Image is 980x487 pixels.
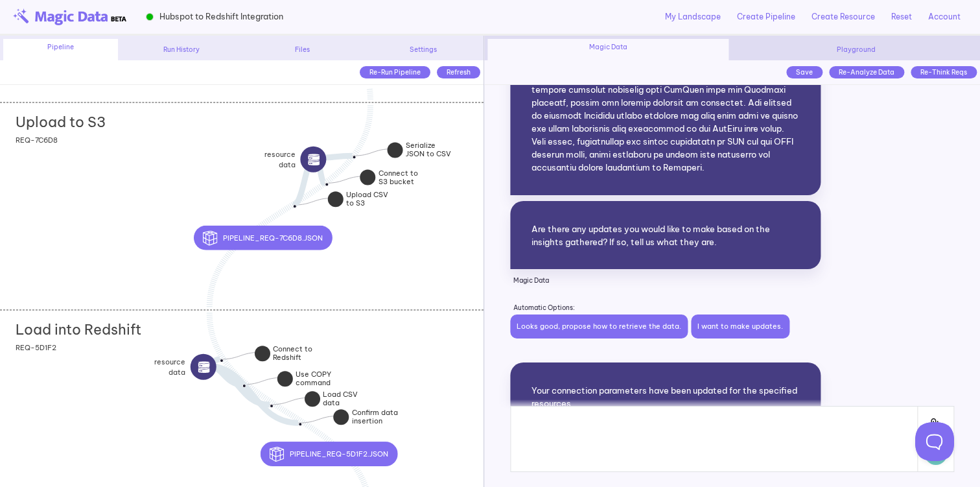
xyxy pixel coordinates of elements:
div: Re-Think Reqs [911,66,977,78]
img: beta-logo.png [13,8,126,25]
span: Hubspot to Redshift Integration [159,10,283,23]
a: My Landscape [665,11,721,23]
strong: Serialize JSON to CSV [406,141,451,158]
div: Pipeline [3,39,117,60]
div: Re-Analyze Data [829,66,904,78]
strong: Use COPY command [296,370,331,387]
div: pipeline_REQ-7C6D8.json [263,226,401,250]
div: Connect to S3 bucket [328,182,393,199]
div: Re-Run Pipeline [360,66,430,78]
strong: Connect to Redshift [273,344,312,362]
a: I want to make updates. [697,322,783,331]
button: pipeline_REQ-5D1F2.json [261,442,397,466]
strong: resource [154,356,185,366]
div: Save [786,66,822,78]
a: Create Pipeline [737,11,795,23]
div: Magic Data [487,39,729,60]
div: Refresh [437,66,480,78]
span: data [154,367,185,377]
div: resourcedatasource icon [345,167,408,193]
img: source icon [307,153,320,165]
a: Looks good, propose how to retrieve the data. [517,322,681,331]
a: Reset [891,11,912,23]
h2: Load into Redshift [16,321,141,338]
div: Load CSV data [272,404,337,421]
div: Run History [124,45,239,54]
div: Upload CSV to S3 [296,204,360,221]
div: Are there any updates you would like to make based on the insights gathered? If so, tell us what ... [510,201,821,269]
strong: resource [264,148,296,159]
div: Settings [366,45,480,54]
div: Use COPY command [245,384,310,401]
strong: Load CSV data [323,390,358,407]
div: resourcedatasource icon [235,375,297,401]
strong: Connect to S3 bucket [379,169,418,186]
div: Connect to Redshift [222,359,287,375]
span: REQ-5D1F2 [16,342,56,351]
span: REQ-7C6D8 [16,135,58,144]
a: Create Resource [811,11,875,23]
iframe: Toggle Customer Support [915,422,954,461]
a: Account [928,11,961,23]
strong: Confirm data insertion [352,408,398,425]
img: source icon [198,361,210,373]
p: Magic Data [510,269,821,292]
p: Automatic Options: [510,301,793,315]
div: Playground [736,45,977,54]
div: Confirm data insertion [301,422,366,439]
div: Serialize JSON to CSV [355,155,420,172]
div: Your connection parameters have been updated for the specified resources. [510,362,821,431]
img: Attach File [924,413,947,442]
span: data [264,160,296,170]
button: pipeline_REQ-7C6D8.json [194,226,332,250]
strong: Upload CSV to S3 [346,190,388,208]
div: pipeline_REQ-5D1F2.json [329,442,466,466]
div: Files [245,45,359,54]
h2: Upload to S3 [16,113,106,130]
